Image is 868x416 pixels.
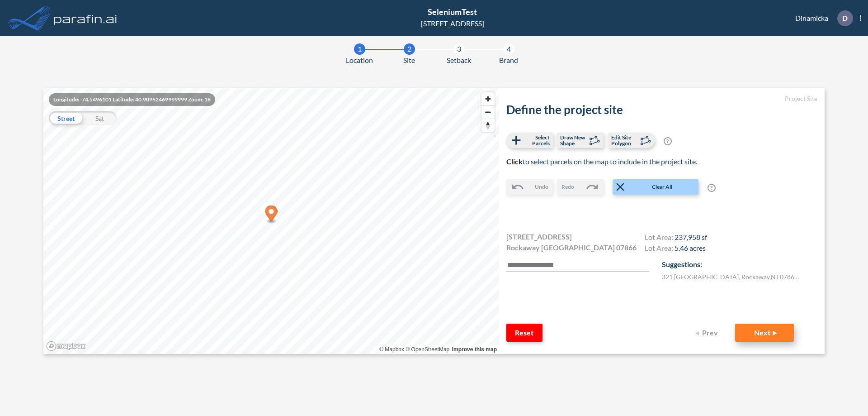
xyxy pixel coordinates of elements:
span: Edit Site Polygon [611,134,638,146]
span: Location [346,55,373,66]
button: Prev [690,324,726,342]
div: 1 [354,43,365,55]
span: Brand [499,55,518,66]
div: 2 [404,43,415,55]
a: Mapbox homepage [46,341,86,351]
div: Dinamicka [782,10,861,26]
a: Improve this map [452,346,497,353]
img: logo [52,9,119,27]
span: 237,958 sf [675,233,707,241]
canvas: Map [43,88,499,354]
a: Mapbox [379,346,404,353]
button: Undo [506,179,553,195]
a: OpenStreetMap [406,346,449,353]
span: Clear All [627,183,698,191]
button: Reset [506,324,542,342]
div: 3 [453,43,465,55]
div: Longitude: -74.5496101 Latitude: 40.90962469999999 Zoom: 16 [49,93,215,106]
span: Redo [561,183,574,191]
div: Street [49,111,83,125]
span: ? [708,184,716,192]
span: ? [664,137,672,145]
span: Rockaway [GEOGRAPHIC_DATA] 07866 [506,242,637,253]
div: 4 [503,43,514,55]
span: Setback [447,55,471,66]
div: Sat [83,111,117,125]
span: Undo [535,183,548,191]
span: Select Parcels [523,134,550,146]
b: Click [506,157,523,166]
span: Zoom out [481,106,495,119]
button: Zoom out [481,105,495,119]
label: 321 [GEOGRAPHIC_DATA] , Rockaway , NJ 07866 , US [662,272,802,282]
span: [STREET_ADDRESS] [506,231,572,242]
span: 5.46 acres [675,244,706,252]
div: Map marker [265,206,278,224]
button: Reset bearing to north [481,119,495,132]
span: Reset bearing to north [481,119,495,132]
button: Redo [557,179,604,195]
button: Zoom in [481,92,495,105]
h4: Lot Area: [645,233,707,244]
span: Site [403,55,415,66]
p: D [842,14,848,22]
button: Next [735,324,794,342]
span: to select parcels on the map to include in the project site. [506,157,697,166]
div: [STREET_ADDRESS] [421,18,484,29]
span: SeleniumTest [428,7,477,17]
h5: Project Site [506,95,817,103]
button: Clear All [613,179,698,195]
span: Draw New Shape [560,134,587,146]
h2: Define the project site [506,103,817,117]
h4: Lot Area: [645,244,707,254]
p: Suggestions: [662,259,817,270]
